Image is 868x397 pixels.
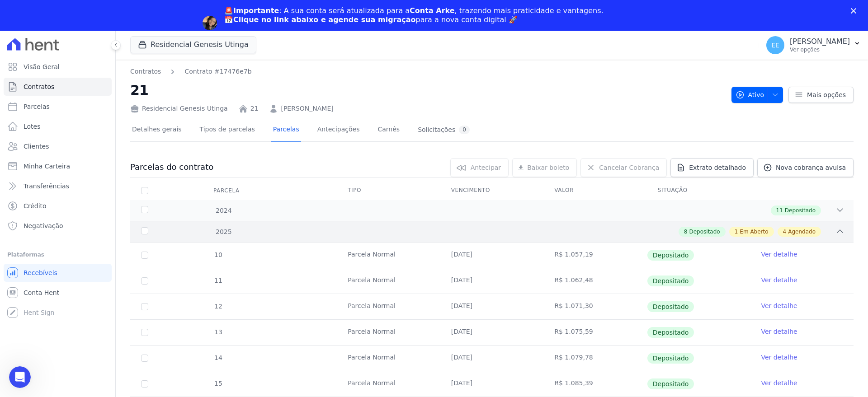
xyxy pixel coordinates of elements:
span: 15 [213,380,222,387]
span: Crédito [24,201,47,210]
b: Conta Arke [410,6,454,15]
p: [PERSON_NAME] [790,37,850,46]
a: Contrato #17476e7b [184,67,251,76]
nav: Breadcrumb [130,67,724,76]
div: Parcela [203,182,250,200]
b: Clique no link abaixo e agende sua migração [233,15,416,24]
a: Parcelas [4,98,112,116]
a: Clientes [4,137,112,155]
button: Residencial Genesis Utinga [130,36,256,53]
div: Plataformas [7,249,108,260]
td: Parcela Normal [337,268,440,294]
input: Só é possível selecionar pagamentos em aberto [141,252,148,259]
span: Visão Geral [24,62,60,71]
span: Ativo [736,87,764,103]
span: 8 [684,228,688,236]
span: Depositado [647,250,694,261]
span: 13 [213,328,222,336]
b: 🚨Importante [224,6,279,15]
span: Negativação [24,221,63,230]
span: Nova cobrança avulsa [776,163,846,172]
div: Fechar [851,8,860,14]
a: Conta Hent [4,284,112,302]
td: R$ 1.057,19 [543,243,647,268]
span: 10 [213,251,222,258]
td: R$ 1.062,48 [543,268,647,294]
span: Em Aberto [740,228,768,236]
span: 11 [213,277,222,284]
span: 4 [783,228,787,236]
span: Extrato detalhado [689,163,746,172]
a: Ver detalhe [761,276,797,285]
td: R$ 1.085,39 [543,371,647,397]
td: R$ 1.075,59 [543,320,647,345]
img: Profile image for Adriane [203,16,217,30]
td: R$ 1.071,30 [543,294,647,319]
h3: Parcelas do contrato [130,162,213,173]
span: 14 [213,354,222,361]
td: Parcela Normal [337,371,440,397]
a: Ver detalhe [761,250,797,259]
td: Parcela Normal [337,346,440,371]
button: Ativo [731,87,783,103]
a: Carnês [376,118,401,142]
span: Depositado [689,228,720,236]
span: Contratos [24,82,54,91]
a: [PERSON_NAME] [281,104,333,113]
td: [DATE] [440,320,544,345]
a: Contratos [130,67,161,76]
span: Depositado [647,327,694,338]
td: Parcela Normal [337,294,440,319]
a: Ver detalhe [761,301,797,310]
th: Situação [647,181,750,200]
span: Mais opções [807,90,846,99]
span: Depositado [647,353,694,364]
nav: Breadcrumb [130,67,252,76]
a: Crédito [4,197,112,215]
span: Conta Hent [24,288,59,297]
a: Detalhes gerais [130,118,184,142]
div: Solicitações [418,126,470,134]
td: [DATE] [440,371,544,397]
td: [DATE] [440,243,544,268]
td: Parcela Normal [337,320,440,345]
span: Clientes [24,142,49,151]
td: [DATE] [440,268,544,294]
a: Transferências [4,177,112,195]
a: Ver detalhe [761,378,797,388]
span: Minha Carteira [24,162,70,171]
span: Lotes [24,122,41,131]
iframe: Intercom live chat [9,366,31,388]
span: 11 [776,206,783,215]
a: Solicitações0 [416,118,472,142]
span: EE [771,42,779,48]
span: Depositado [647,301,694,312]
span: Agendado [788,228,816,236]
th: Vencimento [440,181,544,200]
a: Nova cobrança avulsa [757,158,854,177]
td: [DATE] [440,346,544,371]
td: [DATE] [440,294,544,319]
span: 12 [213,303,222,310]
td: Parcela Normal [337,243,440,268]
input: Só é possível selecionar pagamentos em aberto [141,355,148,362]
button: EE [PERSON_NAME] Ver opções [759,33,868,58]
input: Só é possível selecionar pagamentos em aberto [141,303,148,310]
h2: 21 [130,80,724,100]
th: Tipo [337,181,440,200]
a: Parcelas [271,118,301,142]
span: Depositado [647,276,694,286]
div: Residencial Genesis Utinga [130,104,228,113]
a: Tipos de parcelas [198,118,257,142]
a: Ver detalhe [761,327,797,336]
a: Extrato detalhado [670,158,754,177]
a: Visão Geral [4,58,112,76]
span: Depositado [647,378,694,389]
a: Minha Carteira [4,157,112,175]
span: Recebíveis [24,268,57,277]
a: Antecipações [316,118,362,142]
input: Só é possível selecionar pagamentos em aberto [141,329,148,336]
a: Lotes [4,117,112,135]
input: Só é possível selecionar pagamentos em aberto [141,277,148,285]
a: 21 [250,104,259,113]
